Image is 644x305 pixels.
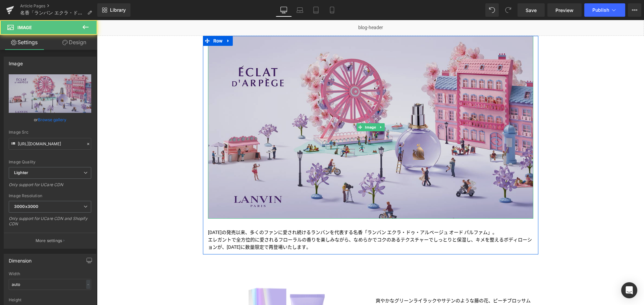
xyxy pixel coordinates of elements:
a: Tablet [308,3,324,17]
span: Save [526,7,537,14]
a: Expand / Collapse [127,16,136,26]
b: Lighter [14,170,28,175]
span: Row [115,16,127,26]
a: Browse gallery [38,114,66,126]
div: or [9,116,91,123]
a: Laptop [292,3,308,17]
a: Expand / Collapse [280,103,287,111]
a: Design [50,35,99,50]
div: - [86,280,90,289]
div: Open Intercom Messenger [621,282,637,298]
div: Image [9,57,23,66]
span: Image [267,103,280,111]
b: 3000x3000 [14,204,38,209]
button: Undo [485,3,499,17]
p: [DATE]の発売以来、多くのファンに愛され続けるランバンを代表する名香「ランバン エクラ・ドゥ・アルページュ オード パルファム」。 [111,209,436,216]
input: Link [9,138,91,150]
div: Image Resolution [9,194,91,198]
div: Only support for UCare CDN and Shopify CDN [9,216,91,231]
span: Publish [592,7,609,13]
span: Image [17,25,32,30]
a: New Library [97,3,130,17]
p: More settings [36,238,62,244]
div: Image Src [9,130,91,135]
p: 爽やかなグリーンライラックやサテンのような藤の花、ピーチブロッサムが溶け合う柔らかで透明感のあるフレッシュ フローラルの香りは、 [279,277,436,293]
button: More settings [4,233,96,248]
span: エレガントで全方位的に愛されるフローラルの香りを楽しみながら、なめら [111,217,271,222]
a: Article Pages [20,3,97,9]
div: Width [9,272,91,276]
span: Library [110,7,126,13]
a: Preview [547,3,582,17]
a: Desktop [276,3,292,17]
a: Mobile [324,3,340,17]
button: More [628,3,641,17]
div: Height [9,298,91,302]
span: かでコクのあるテクスチャーでしっとりと保湿し、キメを整えるボディローションが、[DATE]に数量限定で再登場いたします。 [111,217,435,230]
div: Image Quality [9,160,91,164]
button: Publish [584,3,625,17]
span: Preview [555,7,574,14]
button: Redo [501,3,515,17]
div: Only support for UCare CDN [9,182,91,192]
div: Dimension [9,254,32,263]
span: 名香「ランバン エクラ・ドゥ・アルページュ」のボディローションが数量限定で再登場！ [20,10,85,15]
input: auto [9,279,91,290]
